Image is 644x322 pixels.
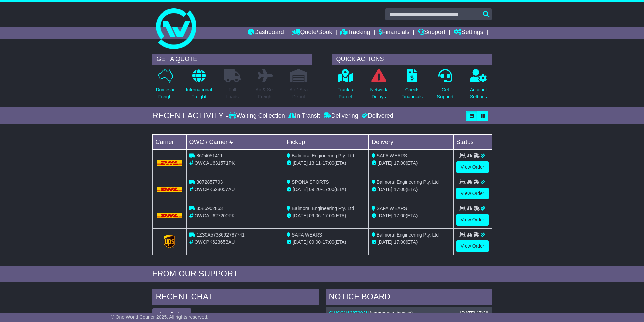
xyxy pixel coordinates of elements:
[371,310,411,316] span: commercial invoice
[360,112,393,120] div: Delivered
[456,188,489,199] a: View Order
[323,187,334,192] span: 17:00
[293,239,308,245] span: [DATE]
[394,160,406,166] span: 17:00
[186,69,212,104] a: InternationalFreight
[437,86,453,100] p: Get Support
[401,86,423,100] p: Check Financials
[460,310,488,316] div: [DATE] 17:26
[292,206,354,211] span: Balmoral Engineering Pty. Ltd
[284,134,369,149] td: Pickup
[377,206,407,211] span: SAFA WEARS
[401,69,423,104] a: CheckFinancials
[287,186,366,193] div: - (ETA)
[152,289,319,307] div: RECENT CHAT
[194,160,235,166] span: OWCAU631571PK
[292,232,322,238] span: SAFA WEARS
[378,239,392,245] span: [DATE]
[256,86,276,100] p: Air & Sea Freight
[470,69,487,104] a: AccountSettings
[370,86,387,100] p: Network Delays
[290,86,308,100] p: Air / Sea Depot
[340,27,370,39] a: Tracking
[323,160,334,166] span: 17:00
[155,69,175,104] a: DomesticFreight
[329,310,370,316] a: OWCCN638720AU
[309,239,321,245] span: 09:00
[293,213,308,218] span: [DATE]
[157,187,182,192] img: DHL.png
[378,160,392,166] span: [DATE]
[322,112,360,120] div: Delivering
[229,112,286,120] div: Waiting Collection
[224,86,241,100] p: Full Loads
[164,235,175,248] img: GetCarrierServiceLogo
[157,213,182,218] img: DHL.png
[418,27,445,39] a: Support
[368,134,453,149] td: Delivery
[337,69,354,104] a: Track aParcel
[456,161,489,173] a: View Order
[287,112,322,120] div: In Transit
[394,213,406,218] span: 17:00
[372,212,451,219] div: (ETA)
[369,69,387,104] a: NetworkDelays
[152,54,312,65] div: GET A QUOTE
[196,206,223,211] span: 3586902863
[394,239,406,245] span: 17:00
[436,69,454,104] a: GetSupport
[196,153,223,158] span: 8604051411
[323,213,334,218] span: 17:00
[372,159,451,167] div: (ETA)
[292,179,329,185] span: SPONA SPORTS
[338,86,353,100] p: Track a Parcel
[287,239,366,246] div: - (ETA)
[196,179,223,185] span: 3072857793
[152,111,229,121] div: RECENT ACTIVITY -
[157,160,182,166] img: DHL.png
[377,153,407,158] span: SAFA WEARS
[186,134,284,149] td: OWC / Carrier #
[323,239,334,245] span: 17:00
[152,308,191,320] button: View All Chats
[377,179,439,185] span: Balmoral Engineering Pty. Ltd
[372,186,451,193] div: (ETA)
[186,86,212,100] p: International Freight
[329,310,488,316] div: ( )
[293,160,308,166] span: [DATE]
[156,86,175,100] p: Domestic Freight
[152,134,186,149] td: Carrier
[287,212,366,219] div: - (ETA)
[377,232,439,238] span: Balmoral Engineering Pty. Ltd
[309,160,321,166] span: 13:11
[292,27,332,39] a: Quote/Book
[378,187,392,192] span: [DATE]
[287,159,366,167] div: - (ETA)
[194,213,235,218] span: OWCAU627200PK
[394,187,406,192] span: 17:00
[456,214,489,226] a: View Order
[293,187,308,192] span: [DATE]
[372,239,451,246] div: (ETA)
[309,213,321,218] span: 09:06
[194,239,235,245] span: OWCPK623653AU
[292,153,354,158] span: Balmoral Engineering Pty. Ltd
[454,27,483,39] a: Settings
[309,187,321,192] span: 09:20
[111,314,209,320] span: © One World Courier 2025. All rights reserved.
[379,27,409,39] a: Financials
[194,187,235,192] span: OWCPK628057AU
[378,213,392,218] span: [DATE]
[152,269,492,279] div: FROM OUR SUPPORT
[470,86,487,100] p: Account Settings
[248,27,284,39] a: Dashboard
[326,289,492,307] div: NOTICE BOARD
[453,134,492,149] td: Status
[196,232,244,238] span: 1Z30A5738692787741
[456,240,489,252] a: View Order
[332,54,492,65] div: QUICK ACTIONS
